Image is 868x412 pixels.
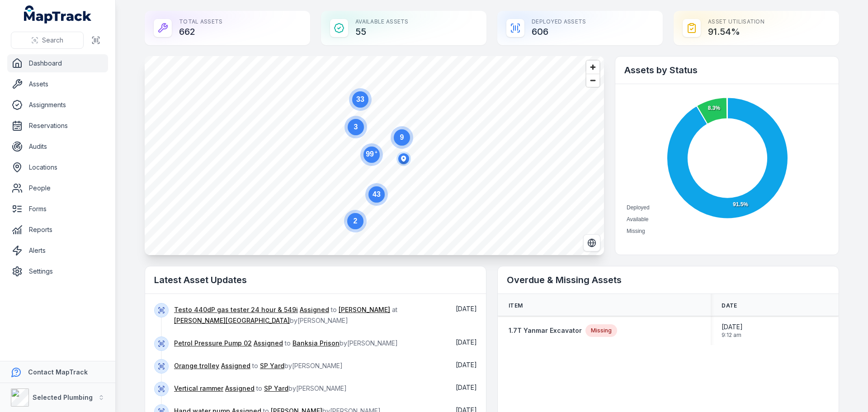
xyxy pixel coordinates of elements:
a: Settings [7,262,108,280]
a: Vertical rammer [174,384,223,393]
a: SP Yard [260,361,284,370]
h2: Latest Asset Updates [154,274,477,286]
span: to by [PERSON_NAME] [174,362,343,369]
text: 33 [356,95,364,103]
button: Switch to Satellite View [583,234,600,251]
a: 1.7T Yanmar Excavator [509,326,582,335]
a: Orange trolley [174,361,219,370]
time: 9/1/2025, 2:34:09 PM [456,384,477,391]
h2: Overdue & Missing Assets [507,274,830,286]
div: Missing [585,324,617,337]
button: Search [11,32,84,49]
text: 3 [354,123,358,131]
time: 9/1/2025, 3:59:33 PM [456,305,477,313]
text: 43 [373,190,381,198]
a: MapTrack [24,5,92,24]
a: Dashboard [7,54,108,72]
a: Assigned [221,361,250,370]
span: Date [722,302,737,309]
tspan: + [375,150,377,155]
h2: Assets by Status [624,64,830,76]
a: Assignments [7,96,108,114]
a: Forms [7,200,108,218]
text: 9 [400,133,404,141]
span: [DATE] [722,322,743,331]
text: 2 [354,217,358,225]
span: [DATE] [456,305,477,313]
span: to by [PERSON_NAME] [174,339,398,347]
a: Petrol Pressure Pump 02 [174,339,252,348]
a: People [7,179,108,197]
strong: Contact MapTrack [28,368,88,376]
a: Reports [7,221,108,239]
time: 8/20/2025, 9:12:07 AM [722,322,743,339]
text: 99 [366,150,377,158]
span: [DATE] [456,384,477,391]
span: [DATE] [456,338,477,346]
a: Assigned [300,305,329,314]
a: [PERSON_NAME][GEOGRAPHIC_DATA] [174,316,290,325]
button: Zoom out [586,74,599,87]
strong: Selected Plumbing [33,393,93,401]
span: to by [PERSON_NAME] [174,384,347,392]
a: Alerts [7,242,108,260]
span: [DATE] [456,361,477,369]
a: Assigned [254,339,283,348]
a: Locations [7,158,108,176]
time: 9/1/2025, 3:57:56 PM [456,338,477,346]
a: Audits [7,137,108,156]
button: Zoom in [586,61,599,74]
a: Banksia Prison [292,339,340,348]
a: SP Yard [264,384,288,393]
a: Assigned [225,384,255,393]
a: Reservations [7,117,108,135]
span: Item [509,302,523,309]
span: Available [627,216,648,223]
span: Search [42,36,63,45]
time: 9/1/2025, 2:34:09 PM [456,361,477,369]
canvas: Map [145,56,604,255]
a: Testo 440dP gas tester 24 hour & 549i [174,305,298,314]
span: to at by [PERSON_NAME] [174,306,397,324]
a: Assets [7,75,108,93]
span: 9:12 am [722,331,743,339]
a: [PERSON_NAME] [339,305,390,314]
span: Missing [627,228,645,234]
span: Deployed [627,204,650,211]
